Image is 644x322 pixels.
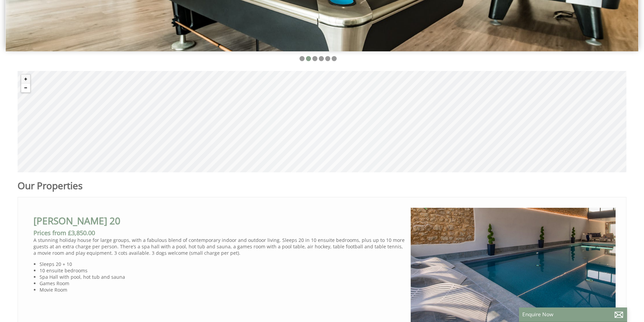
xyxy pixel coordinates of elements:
a: [PERSON_NAME] 20 [33,214,120,227]
li: Games Room [40,280,405,287]
p: Enquire Now [522,311,624,318]
p: A stunning holiday house for large groups, with a fabulous blend of contemporary indoor and outdo... [33,237,405,256]
h1: Our Properties [18,179,413,192]
li: Sleeps 20 + 10 [40,261,405,267]
h3: Prices from £3,850.00 [33,229,405,237]
button: Zoom out [21,83,30,92]
button: Zoom in [21,75,30,83]
canvas: Map [18,71,626,172]
li: Spa Hall with pool, hot tub and sauna [40,274,405,280]
li: 10 ensuite bedrooms [40,267,405,274]
li: Movie Room [40,287,405,293]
